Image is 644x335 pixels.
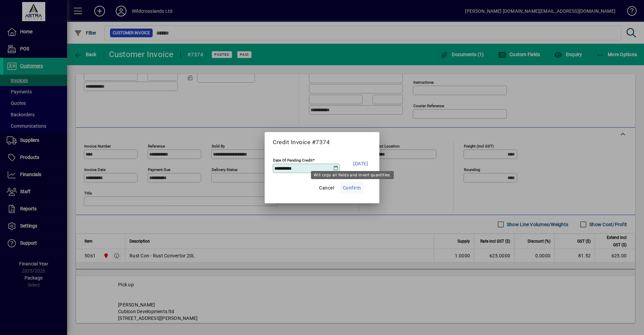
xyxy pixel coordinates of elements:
button: Cancel [316,182,337,194]
span: Cancel [319,184,334,192]
div: Will copy all fields and invert quantities. [311,171,394,179]
span: Confirm [343,184,361,192]
mat-label: Date Of Pending Credit [273,158,313,162]
button: [DATE] [350,155,371,172]
h5: Credit Invoice #7374 [273,139,371,146]
button: Confirm [340,182,364,194]
span: [DATE] [353,160,368,168]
